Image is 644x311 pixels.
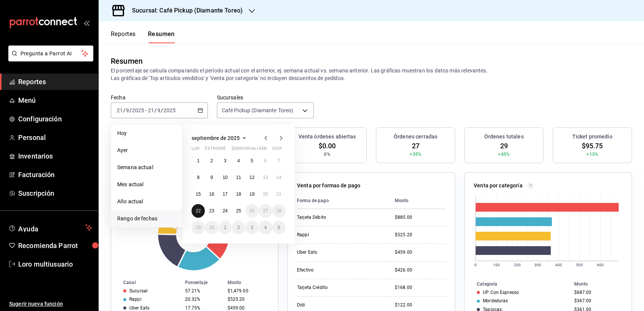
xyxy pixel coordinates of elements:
[18,96,36,104] font: Menú
[205,187,218,201] button: 16 de septiembre de 2025
[483,298,508,303] div: Mordeduras
[250,208,254,214] abbr: 26 de septiembre de 2025
[474,182,523,190] p: Venta por categoría
[111,30,175,43] div: Pestañas de navegación
[259,221,272,234] button: 4 de octubre de 2025
[5,55,93,63] a: Pregunta a Parrot AI
[18,260,73,268] font: Loro multiusuario
[412,141,419,151] span: 27
[154,107,157,113] span: /
[237,158,240,163] abbr: 4 de septiembre de 2025
[192,204,205,218] button: 22 de septiembre de 2025
[129,305,149,311] div: Uber Eats
[278,158,280,163] abbr: 7 de septiembre de 2025
[555,263,562,267] text: 400
[574,290,619,295] div: $687.00
[237,225,240,230] abbr: 2 de octubre de 2025
[571,280,631,288] th: Monto
[232,187,245,201] button: 18 de septiembre de 2025
[196,225,201,230] abbr: 29 de septiembre de 2025
[192,171,205,184] button: 8 de septiembre de 2025
[111,278,182,287] th: Canal
[111,95,208,100] label: Fecha
[297,267,373,273] div: Efectivo
[250,192,254,197] abbr: 19 de septiembre de 2025
[117,129,176,137] span: Hoy
[111,55,143,67] div: Resumen
[245,146,266,154] abbr: viernes
[192,134,249,143] button: septiembre de 2025
[9,301,63,307] font: Sugerir nueva función
[18,242,78,250] font: Recomienda Parrot
[129,297,141,302] div: Rappi
[395,249,446,256] div: $459.00
[297,232,373,238] div: Rappi
[192,135,240,141] span: septiembre de 2025
[272,221,286,234] button: 5 de octubre de 2025
[218,204,232,218] button: 24 de septiembre de 2025
[597,263,604,267] text: 600
[218,221,232,234] button: 1 de octubre de 2025
[465,280,571,288] th: Categoría
[185,297,221,302] div: 20.32%
[483,290,519,295] div: UP Con Espresso
[196,192,201,197] abbr: 15 de septiembre de 2025
[500,141,507,151] span: 29
[297,193,389,209] th: Forma de pago
[297,302,373,308] div: Didi
[245,221,259,234] button: 3 de octubre de 2025
[205,171,218,184] button: 9 de septiembre de 2025
[259,146,267,154] abbr: sábado
[182,278,225,287] th: Porcentaje
[493,263,500,267] text: 100
[272,204,286,218] button: 28 de septiembre de 2025
[278,225,280,230] abbr: 5 de octubre de 2025
[20,50,82,58] span: Pregunta a Parrot AI
[276,208,281,214] abbr: 28 de septiembre de 2025
[236,208,241,214] abbr: 25 de septiembre de 2025
[217,95,314,100] label: Sucursales
[192,187,205,201] button: 15 de septiembre de 2025
[263,192,268,197] abbr: 20 de septiembre de 2025
[272,187,286,201] button: 21 de septiembre de 2025
[263,175,268,180] abbr: 13 de septiembre de 2025
[263,208,268,214] abbr: 27 de septiembre de 2025
[582,141,603,151] span: $95.75
[272,171,286,184] button: 14 de septiembre de 2025
[574,298,619,303] div: $367.00
[232,221,245,234] button: 2 de octubre de 2025
[324,151,330,158] span: 0%
[129,288,148,294] div: Sucursal
[236,175,241,180] abbr: 11 de septiembre de 2025
[18,189,54,197] font: Suscripción
[192,154,205,168] button: 1 de septiembre de 2025
[474,263,477,267] text: 0
[218,146,226,154] abbr: miércoles
[117,146,176,154] span: Ayer
[148,30,175,43] button: Resumen
[264,225,267,230] abbr: 4 de octubre de 2025
[145,107,147,113] span: -
[236,192,241,197] abbr: 18 de septiembre de 2025
[148,107,154,113] input: --
[218,171,232,184] button: 10 de septiembre de 2025
[484,133,524,141] h3: Órdenes totales
[223,175,228,180] abbr: 10 de septiembre de 2025
[264,158,267,163] abbr: 6 de septiembre de 2025
[572,133,613,141] h3: Ticket promedio
[18,134,46,141] font: Personal
[117,198,176,206] span: Año actual
[117,163,176,171] span: Semana actual
[126,107,129,113] input: --
[205,146,229,154] abbr: martes
[410,151,421,158] span: +35%
[586,151,598,158] span: +13%
[205,154,218,168] button: 2 de septiembre de 2025
[209,225,214,230] abbr: 30 de septiembre de 2025
[319,141,336,151] span: $0.00
[272,154,286,168] button: 7 de septiembre de 2025
[232,154,245,168] button: 4 de septiembre de 2025
[209,208,214,214] abbr: 23 de septiembre de 2025
[534,263,541,267] text: 300
[205,221,218,234] button: 30 de septiembre de 2025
